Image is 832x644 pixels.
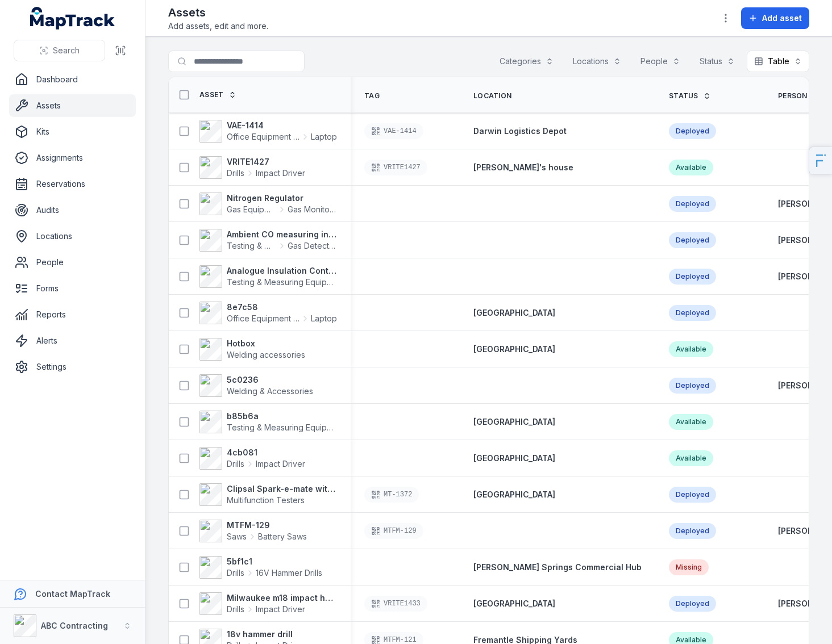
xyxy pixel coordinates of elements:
[227,120,337,131] strong: VAE-1414
[473,562,642,573] a: [PERSON_NAME] Springs Commercial Hub
[364,160,427,175] div: VRITE1427
[473,490,555,499] span: [GEOGRAPHIC_DATA]
[168,20,268,32] span: Add assets, edit and more.
[227,531,247,542] span: Saws
[669,232,716,248] div: Deployed
[258,531,307,542] span: Battery Saws
[364,596,427,612] div: VRITE1433
[199,338,305,361] a: HotboxWelding accessories
[692,51,742,72] button: Status
[9,303,136,326] a: Reports
[227,338,305,349] strong: Hotbox
[9,147,136,169] a: Assignments
[778,91,808,101] span: Person
[227,495,305,505] span: Multifunction Testers
[256,168,305,179] span: Impact Driver
[473,416,555,428] a: [GEOGRAPHIC_DATA]
[288,240,337,252] span: Gas Detectors
[473,417,555,426] span: [GEOGRAPHIC_DATA]
[199,120,337,143] a: VAE-1414Office Equipment & ITLaptop
[9,251,136,274] a: People
[669,414,713,430] div: Available
[473,598,555,609] a: [GEOGRAPHIC_DATA]
[669,305,716,321] div: Deployed
[227,423,345,432] span: Testing & Measuring Equipment
[227,131,299,143] span: Office Equipment & IT
[473,162,573,172] span: [PERSON_NAME]'s house
[473,126,567,136] span: Darwin Logistics Depot
[199,265,337,288] a: Analogue Insulation Continuity TesterTesting & Measuring Equipment
[364,91,380,101] span: Tag
[669,91,698,101] span: Status
[227,567,244,579] span: Drills
[14,40,105,61] button: Search
[227,629,305,640] strong: 18v hammer drill
[669,91,711,101] a: Status
[9,120,136,143] a: Kits
[227,229,337,240] strong: Ambient CO measuring instrument
[227,374,313,386] strong: 5c0236
[199,90,224,99] span: Asset
[669,160,713,175] div: Available
[669,269,716,285] div: Deployed
[473,489,555,500] a: [GEOGRAPHIC_DATA]
[227,604,244,615] span: Drills
[227,204,276,215] span: Gas Equipment
[227,447,305,458] strong: 4cb081
[256,567,322,579] span: 16V Hammer Drills
[364,523,423,539] div: MTFM-129
[35,589,110,599] strong: Contact MapTrack
[364,487,419,503] div: MT-1372
[168,5,268,20] h2: Assets
[199,374,313,397] a: 5c0236Welding & Accessories
[669,196,716,212] div: Deployed
[199,592,337,615] a: Milwaukee m18 impact hammer drillDrillsImpact Driver
[9,199,136,221] a: Audits
[633,51,688,72] button: People
[227,458,244,470] span: Drills
[669,450,713,466] div: Available
[30,7,115,30] a: MapTrack
[669,123,716,139] div: Deployed
[199,411,337,433] a: b85b6aTesting & Measuring Equipment
[227,302,337,313] strong: 8e7c58
[9,356,136,378] a: Settings
[473,307,555,319] a: [GEOGRAPHIC_DATA]
[227,592,337,604] strong: Milwaukee m18 impact hammer drill
[256,458,305,470] span: Impact Driver
[9,225,136,248] a: Locations
[227,483,337,495] strong: Clipsal Spark-e-mate with Bags & Accessories
[364,123,423,139] div: VAE-1414
[199,156,305,179] a: VRITE1427DrillsImpact Driver
[199,447,305,470] a: 4cb081DrillsImpact Driver
[669,341,713,357] div: Available
[199,520,307,542] a: MTFM-129SawsBattery Saws
[199,302,337,324] a: 8e7c58Office Equipment & ITLaptop
[9,94,136,117] a: Assets
[41,621,108,630] strong: ABC Contracting
[227,240,276,252] span: Testing & Measuring Equipment
[227,556,322,567] strong: 5bf1c1
[669,378,716,394] div: Deployed
[669,559,709,575] div: Missing
[473,126,567,137] a: Darwin Logistics Depot
[199,483,337,506] a: Clipsal Spark-e-mate with Bags & AccessoriesMultifunction Testers
[9,173,136,195] a: Reservations
[311,313,337,324] span: Laptop
[9,277,136,300] a: Forms
[669,523,716,539] div: Deployed
[227,520,307,531] strong: MTFM-129
[227,313,299,324] span: Office Equipment & IT
[9,68,136,91] a: Dashboard
[669,487,716,503] div: Deployed
[473,453,555,463] span: [GEOGRAPHIC_DATA]
[199,229,337,252] a: Ambient CO measuring instrumentTesting & Measuring EquipmentGas Detectors
[227,193,337,204] strong: Nitrogen Regulator
[53,45,80,56] span: Search
[9,329,136,352] a: Alerts
[565,51,629,72] button: Locations
[288,204,337,215] span: Gas Monitors - Methane
[473,344,555,354] span: [GEOGRAPHIC_DATA]
[473,344,555,355] a: [GEOGRAPHIC_DATA]
[473,599,555,608] span: [GEOGRAPHIC_DATA]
